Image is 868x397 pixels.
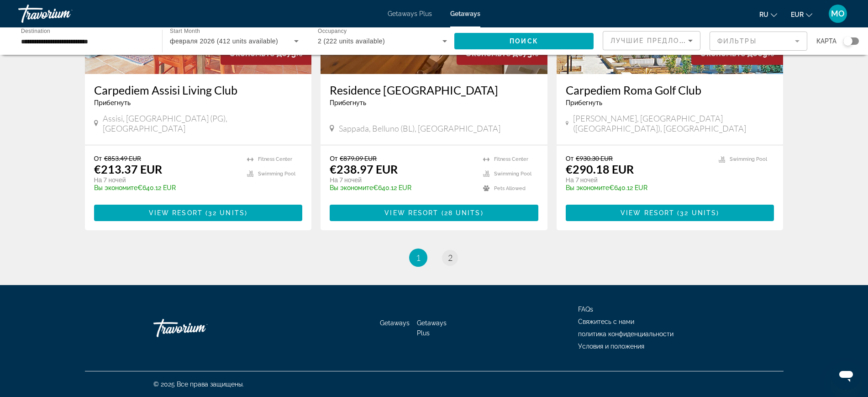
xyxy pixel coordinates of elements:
[153,381,244,388] span: © 2025 Все права защищены.
[340,154,377,162] span: €879.09 EUR
[438,209,483,217] span: ( )
[94,176,238,184] p: На 7 ночей
[416,253,421,263] span: 1
[610,37,708,44] span: Лучшие предложения
[566,162,634,176] p: €290.18 EUR
[330,205,538,221] button: View Resort(28 units)
[318,28,347,34] span: Occupancy
[831,360,861,390] iframe: Кнопка запуска окна обмена сообщениями
[94,154,102,162] span: От
[566,184,609,191] span: Вы экономите
[450,10,480,17] a: Getaways
[566,154,573,162] span: От
[710,31,807,51] button: Filter
[816,35,836,48] span: карта
[170,28,200,34] span: Start Month
[494,156,528,162] span: Fitness Center
[318,37,385,45] span: 2 (222 units available)
[94,184,238,191] p: €640.12 EUR
[573,113,774,133] span: [PERSON_NAME], [GEOGRAPHIC_DATA]([GEOGRAPHIC_DATA]), [GEOGRAPHIC_DATA]
[578,343,644,350] a: Условия и положения
[94,205,303,221] button: View Resort(32 units)
[330,184,474,191] p: €640.12 EUR
[153,314,245,342] a: Travorium
[566,176,710,184] p: На 7 ночей
[454,33,594,49] button: Поиск
[380,319,410,327] a: Getaways
[330,184,373,191] span: Вы экономите
[18,2,110,26] a: Travorium
[258,171,295,177] span: Swimming Pool
[330,176,474,184] p: На 7 ночей
[330,162,398,176] p: €238.97 EUR
[94,184,137,191] span: Вы экономите
[417,319,447,337] a: Getaways Plus
[85,249,784,267] nav: Pagination
[104,154,141,162] span: €853.49 EUR
[759,11,768,18] span: ru
[680,209,716,217] span: 32 units
[444,209,481,217] span: 28 units
[384,209,438,217] span: View Resort
[566,99,602,106] span: Прибегнуть
[94,83,303,97] a: Carpediem Assisi Living Club
[448,253,452,263] span: 2
[578,330,673,338] a: политика конфиденциальности
[494,171,531,177] span: Swimming Pool
[621,209,674,217] span: View Resort
[149,209,203,217] span: View Resort
[21,28,50,34] span: Destination
[170,37,278,45] span: февраля 2026 (412 units available)
[576,154,613,162] span: €930.30 EUR
[103,113,302,133] span: Assisi, [GEOGRAPHIC_DATA] (PG), [GEOGRAPHIC_DATA]
[94,99,131,106] span: Прибегнуть
[730,156,767,162] span: Swimming Pool
[510,37,538,45] span: Поиск
[578,318,634,325] a: Свяжитесь с нами
[330,83,538,97] a: Residence [GEOGRAPHIC_DATA]
[566,205,774,221] button: View Resort(32 units)
[330,154,337,162] span: От
[831,9,845,18] span: MO
[610,35,693,46] mat-select: Sort by
[566,83,774,97] a: Carpediem Roma Golf Club
[494,185,526,191] span: Pets Allowed
[791,11,804,18] span: EUR
[759,8,777,21] button: Change language
[258,156,292,162] span: Fitness Center
[208,209,245,217] span: 32 units
[566,184,710,191] p: €640.12 EUR
[94,162,162,176] p: €213.37 EUR
[388,10,432,17] a: Getaways Plus
[330,99,366,106] span: Прибегнуть
[826,4,850,23] button: User Menu
[203,209,247,217] span: ( )
[674,209,719,217] span: ( )
[791,8,812,21] button: Change currency
[339,123,500,133] span: Sappada, Belluno (BL), [GEOGRAPHIC_DATA]
[578,306,593,313] a: FAQs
